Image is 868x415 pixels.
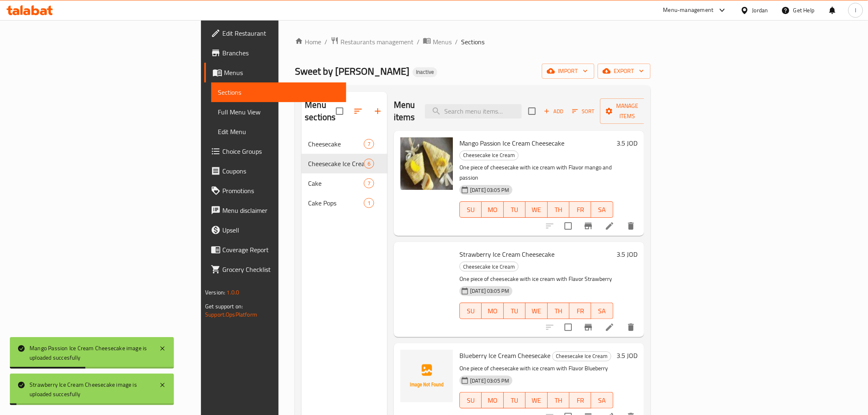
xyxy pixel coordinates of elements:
[553,351,611,361] span: Cheesecake Ice Cream
[205,309,257,320] a: Support.OpsPlatform
[607,101,649,121] span: Manage items
[460,150,518,160] span: Cheesecake Ice Cream
[552,351,611,361] div: Cheesecake Ice Cream
[567,105,600,118] span: Sort items
[529,305,544,317] span: WE
[617,249,637,260] h6: 3.5 JOD
[461,37,484,47] span: Sections
[459,274,613,284] p: One piece of cheesecake with ice cream with Flavor Strawberry
[218,107,339,117] span: Full Menu View
[569,201,591,218] button: FR
[204,141,346,161] a: Choice Groups
[222,166,339,176] span: Coupons
[222,205,339,215] span: Menu disclaimer
[598,64,651,79] button: export
[205,301,243,312] span: Get support on:
[570,105,597,118] button: Sort
[573,394,588,406] span: FR
[394,99,415,123] h2: Menu items
[485,305,500,317] span: MO
[331,103,348,120] span: Select all sections
[573,204,588,216] span: FR
[433,37,452,47] span: Menus
[302,154,387,173] div: Cheesecake Ice Cream6
[30,344,151,362] div: Mango Passion Ice Cream Cheesecake image is uploaded succesfully
[551,305,566,317] span: TH
[551,204,566,216] span: TH
[459,150,519,160] div: Cheesecake Ice Cream
[482,392,503,408] button: MO
[482,303,503,319] button: MO
[467,287,512,295] span: [DATE] 03:05 PM
[463,305,478,317] span: SU
[467,186,512,194] span: [DATE] 03:05 PM
[331,36,413,47] a: Restaurants management
[460,262,518,271] span: Cheesecake Ice Cream
[525,201,547,218] button: WE
[204,23,346,43] a: Edit Restaurant
[752,6,768,15] div: Jordan
[507,305,522,317] span: TU
[578,216,598,236] button: Branch-specific-item
[308,139,363,149] span: Cheesecake
[504,201,525,218] button: TU
[605,322,614,332] a: Edit menu item
[548,392,569,408] button: TH
[591,201,613,218] button: SA
[459,262,519,271] div: Cheesecake Ice Cream
[572,107,595,116] span: Sort
[364,160,374,168] span: 6
[529,394,544,406] span: WE
[541,105,567,118] span: Add item
[222,245,339,255] span: Coverage Report
[204,260,346,279] a: Grocery Checklist
[364,198,374,208] div: items
[569,392,591,408] button: FR
[485,394,500,406] span: MO
[204,63,346,82] a: Menus
[364,140,374,148] span: 7
[855,6,856,15] span: I
[204,240,346,260] a: Coverage Report
[218,87,339,97] span: Sections
[222,146,339,156] span: Choice Groups
[224,68,339,78] span: Menus
[413,67,437,77] div: Inactive
[569,303,591,319] button: FR
[222,28,339,38] span: Edit Restaurant
[605,221,614,231] a: Edit menu item
[222,265,339,274] span: Grocery Checklist
[604,66,644,76] span: export
[459,363,613,374] p: One piece of cheesecake with ice cream with Flavor Blueberry
[621,216,641,236] button: delete
[594,204,610,216] span: SA
[204,181,346,201] a: Promotions
[507,204,522,216] span: TU
[485,204,500,216] span: MO
[548,303,569,319] button: TH
[600,98,655,124] button: Manage items
[348,101,368,121] span: Sort sections
[504,392,525,408] button: TU
[507,394,522,406] span: TU
[222,186,339,196] span: Promotions
[548,66,588,76] span: import
[425,104,522,119] input: search
[548,201,569,218] button: TH
[222,48,339,58] span: Branches
[529,204,544,216] span: WE
[364,159,374,169] div: items
[663,5,714,15] div: Menu-management
[617,350,637,361] h6: 3.5 JOD
[459,248,555,260] span: Strawberry Ice Cream Cheesecake
[302,193,387,213] div: Cake Pops1
[302,173,387,193] div: Cake7
[591,303,613,319] button: SA
[542,64,594,79] button: import
[308,159,363,169] span: Cheesecake Ice Cream
[308,178,363,188] span: Cake
[295,62,409,80] span: Sweet by [PERSON_NAME]
[463,394,478,406] span: SU
[218,127,339,137] span: Edit Menu
[504,303,525,319] button: TU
